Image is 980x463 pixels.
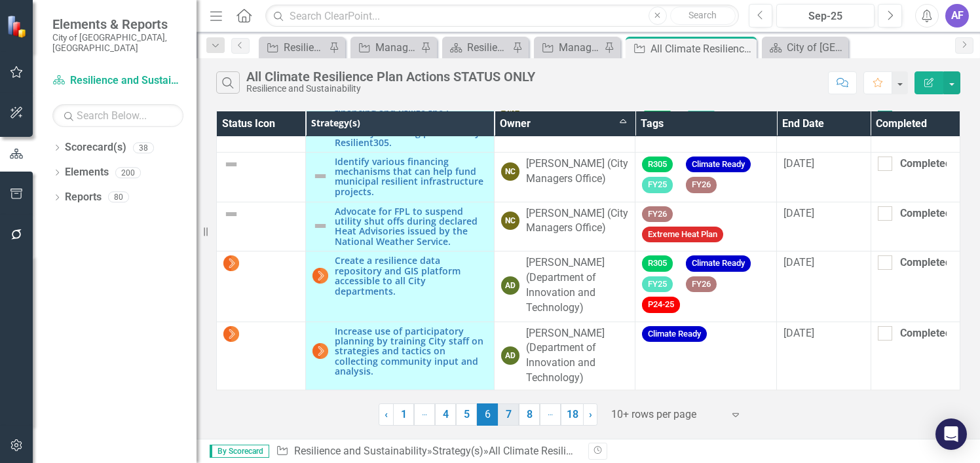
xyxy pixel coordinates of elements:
div: Resilience and Sustainability [246,84,535,94]
span: 6 [477,403,498,426]
div: City of [GEOGRAPHIC_DATA] [787,39,845,56]
a: Strategy(s) [432,445,483,457]
div: [PERSON_NAME] (City Managers Office) [526,206,629,236]
img: Not Defined [223,206,239,222]
img: Not Started [223,326,239,342]
img: ClearPoint Strategy [7,14,29,37]
span: P24-25 [642,297,680,313]
div: All Climate Resilience Plan Actions STATUS ONLY [489,445,717,457]
button: Search [670,7,736,25]
img: Not Defined [223,157,239,172]
img: Not Started [223,255,239,271]
td: Double-Click to Edit [217,202,306,251]
a: Elements [65,165,109,180]
a: 4 [435,403,456,426]
a: 1 [393,403,414,426]
span: R305 [642,157,673,173]
img: Not Started [312,343,328,359]
div: AD [501,276,519,295]
td: Double-Click to Edit [777,322,871,390]
span: Climate Ready [686,255,751,272]
div: [PERSON_NAME] (Department of Innovation and Technology) [526,326,629,386]
a: Increase use of participatory planning by training City staff on strategies and tactics on collec... [335,326,487,377]
span: R305 [642,255,673,272]
div: All Climate Resilience Plan Actions STATUS ONLY [246,69,535,84]
a: Identify various financing mechanisms that can help fund municipal resilient infrastructure proje... [335,157,487,197]
a: 5 [456,403,477,426]
a: Advocate for FPL to suspend utility shut offs during declared Heat Advisories issued by the Natio... [335,206,487,247]
div: Sep-25 [781,9,870,24]
td: Double-Click to Edit [635,322,777,390]
td: Double-Click to Edit [494,152,635,202]
div: » » [276,444,578,459]
span: [DATE] [783,327,814,339]
td: Double-Click to Edit [871,322,960,390]
div: [PERSON_NAME] (City Managers Office) [526,157,629,187]
div: AD [501,346,519,365]
td: Double-Click to Edit Right Click for Context Menu [306,322,495,390]
div: NC [501,212,519,230]
span: Search [688,10,717,20]
div: Open Intercom Messenger [935,418,967,450]
img: Not Defined [312,168,328,184]
span: By Scorecard [210,445,269,458]
span: FY25 [642,177,673,193]
a: Resilience Actions assigned to Resilience and Sustainability [262,39,326,56]
span: Elements & Reports [52,16,183,32]
td: Double-Click to Edit [777,152,871,202]
div: Manage Reports [375,39,417,56]
td: Double-Click to Edit [494,202,635,251]
td: Double-Click to Edit [217,251,306,322]
div: 200 [115,167,141,178]
td: Double-Click to Edit [217,322,306,390]
div: 80 [108,192,129,203]
a: Manage Reports [354,39,417,56]
span: [DATE] [783,207,814,219]
div: [PERSON_NAME] (Department of Innovation and Technology) [526,255,629,315]
span: Extreme Heat Plan [642,227,723,243]
a: Create a resilience data repository and GIS platform accessible to all City departments. [335,255,487,296]
button: AF [945,4,969,28]
div: NC [501,162,519,181]
a: Reports [65,190,102,205]
td: Double-Click to Edit [871,251,960,322]
div: Resilience and Sustainability [467,39,509,56]
span: FY26 [642,206,673,223]
input: Search Below... [52,104,183,127]
a: Resilience and Sustainability [52,73,183,88]
a: Resilience and Sustainability [294,445,427,457]
td: Double-Click to Edit [635,152,777,202]
td: Double-Click to Edit Right Click for Context Menu [306,202,495,251]
span: FY26 [686,177,717,193]
div: All Climate Resilience Plan Actions STATUS ONLY [650,41,753,57]
td: Double-Click to Edit [217,152,306,202]
span: › [589,408,592,420]
td: Double-Click to Edit [635,251,777,322]
input: Search ClearPoint... [265,5,738,28]
img: Not Started [312,268,328,284]
span: Climate Ready [642,326,707,343]
div: Manage Elements [559,39,601,56]
small: City of [GEOGRAPHIC_DATA], [GEOGRAPHIC_DATA] [52,32,183,54]
span: [DATE] [783,157,814,170]
a: 8 [519,403,540,426]
td: Double-Click to Edit [871,202,960,251]
span: Climate Ready [686,157,751,173]
td: Double-Click to Edit [635,202,777,251]
span: [DATE] [783,256,814,269]
td: Double-Click to Edit [777,202,871,251]
td: Double-Click to Edit Right Click for Context Menu [306,251,495,322]
span: FY25 [642,276,673,293]
img: Not Defined [312,218,328,234]
td: Double-Click to Edit Right Click for Context Menu [306,152,495,202]
a: Resilience and Sustainability [445,39,509,56]
td: Double-Click to Edit [871,152,960,202]
span: FY26 [686,276,717,293]
td: Double-Click to Edit [777,251,871,322]
a: 18 [561,403,584,426]
td: Double-Click to Edit [494,322,635,390]
a: Diversify disaster recovery financing and utilize the 5-[PERSON_NAME] to Innovative Recovery Fina... [335,98,487,148]
span: ‹ [385,408,388,420]
a: City of [GEOGRAPHIC_DATA] [765,39,845,56]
